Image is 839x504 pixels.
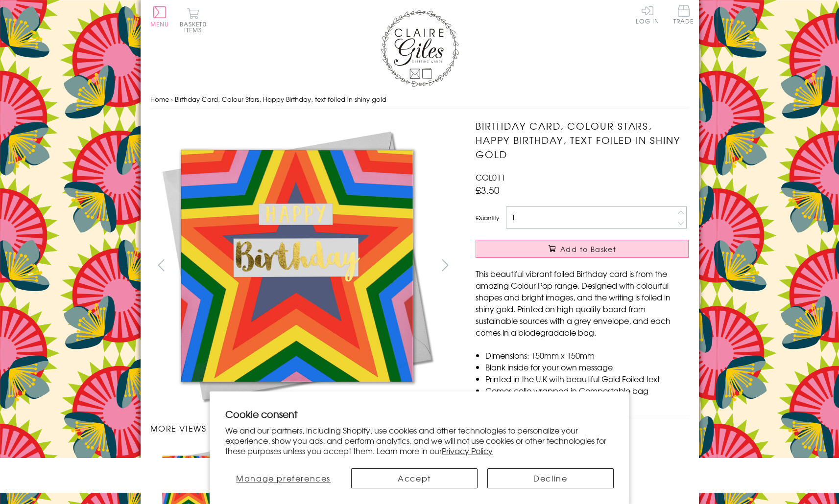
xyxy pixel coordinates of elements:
[560,244,616,254] span: Add to Basket
[476,240,689,258] button: Add to Basket
[150,254,172,276] button: prev
[150,90,689,110] nav: breadcrumbs
[180,8,207,33] button: Basket0 items
[150,20,169,28] span: Menu
[225,468,341,488] button: Manage preferences
[485,373,689,385] li: Printed in the U.K with beautiful Gold Foiled text
[485,349,689,361] li: Dimensions: 150mm x 150mm
[476,213,499,222] label: Quantity
[351,468,478,488] button: Accept
[485,385,689,396] li: Comes cello wrapped in Compostable bag
[236,472,331,484] span: Manage preferences
[487,468,614,488] button: Decline
[225,425,614,456] p: We and our partners, including Shopify, use cookies and other technologies to personalize your ex...
[636,5,659,24] a: Log In
[434,254,456,276] button: next
[476,183,500,197] span: £3.50
[150,422,456,434] h3: More views
[150,94,169,104] a: Home
[476,268,689,338] p: This beautiful vibrant foiled Birthday card is from the amazing Colour Pop range. Designed with c...
[225,407,614,421] h2: Cookie consent
[476,171,505,183] span: COL011
[150,6,169,27] button: Menu
[673,5,694,24] span: Trade
[456,119,750,412] img: Birthday Card, Colour Stars, Happy Birthday, text foiled in shiny gold
[381,10,459,87] img: Claire Giles Greetings Cards
[673,5,694,26] a: Trade
[171,94,173,104] span: ›
[442,445,493,457] a: Privacy Policy
[485,361,689,373] li: Blank inside for your own message
[150,119,444,412] img: Birthday Card, Colour Stars, Happy Birthday, text foiled in shiny gold
[476,119,689,161] h1: Birthday Card, Colour Stars, Happy Birthday, text foiled in shiny gold
[175,94,386,104] span: Birthday Card, Colour Stars, Happy Birthday, text foiled in shiny gold
[184,20,207,34] span: 0 items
